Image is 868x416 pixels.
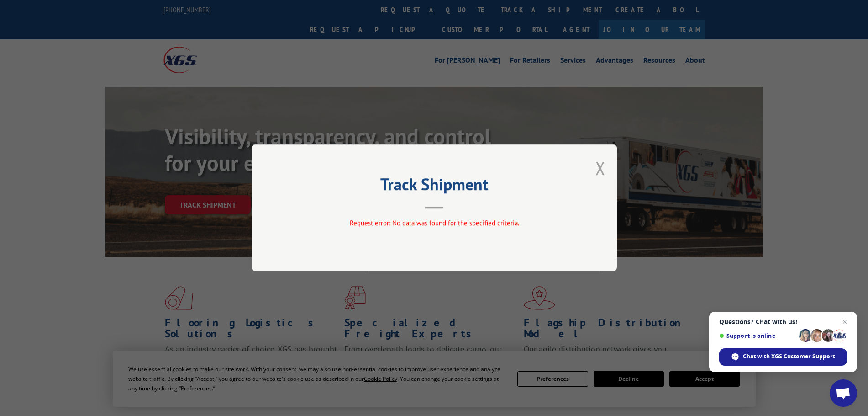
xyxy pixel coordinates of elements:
span: Close chat [839,316,850,327]
span: Support is online [719,332,796,339]
button: Close modal [595,156,605,180]
span: Request error: No data was found for the specified criteria. [349,219,519,228]
h2: Track Shipment [297,178,571,195]
div: Chat with XGS Customer Support [719,348,847,366]
span: Questions? Chat with us! [719,318,847,325]
span: Chat with XGS Customer Support [743,352,835,361]
div: Open chat [830,379,857,407]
